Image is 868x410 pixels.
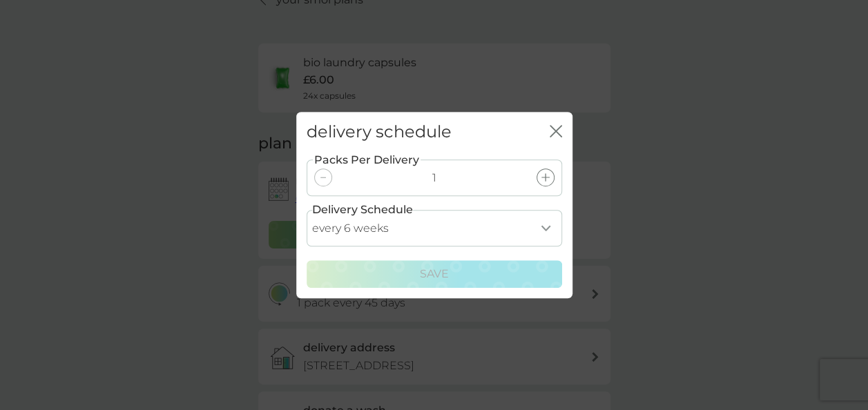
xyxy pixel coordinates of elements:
[312,201,413,219] label: Delivery Schedule
[313,151,421,169] label: Packs Per Delivery
[420,265,449,283] p: Save
[432,169,436,187] p: 1
[307,260,562,288] button: Save
[550,125,562,139] button: close
[307,122,452,142] h2: delivery schedule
